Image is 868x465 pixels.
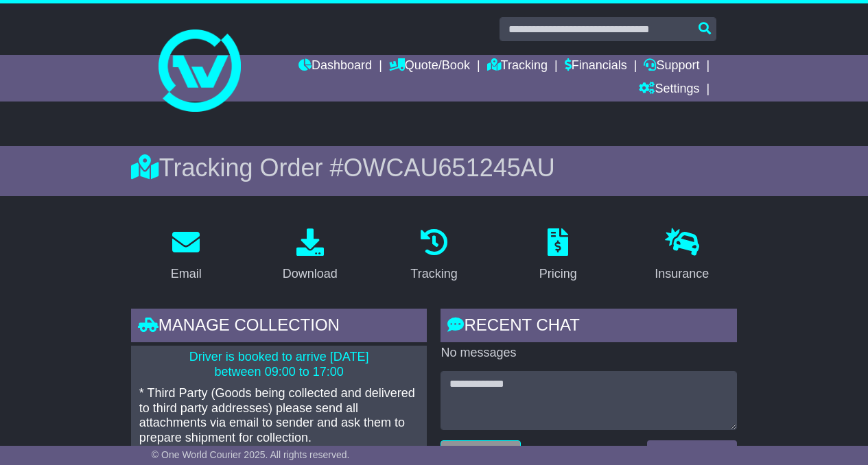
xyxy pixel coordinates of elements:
[171,265,202,283] div: Email
[487,55,548,78] a: Tracking
[410,265,457,283] div: Tracking
[539,265,577,283] div: Pricing
[274,224,347,288] a: Download
[389,55,470,78] a: Quote/Book
[139,386,419,445] p: * Third Party (Goods being collected and delivered to third party addresses) please send all atta...
[646,224,718,288] a: Insurance
[441,309,737,346] div: RECENT CHAT
[139,350,419,379] p: Driver is booked to arrive [DATE] between 09:00 to 17:00
[530,224,586,288] a: Pricing
[647,440,737,464] button: Send a Message
[644,55,699,78] a: Support
[298,55,372,78] a: Dashboard
[639,78,699,102] a: Settings
[441,346,737,361] p: No messages
[162,224,211,288] a: Email
[152,449,350,460] span: © One World Courier 2025. All rights reserved.
[401,224,466,288] a: Tracking
[655,265,709,283] div: Insurance
[131,309,427,346] div: Manage collection
[131,153,737,182] div: Tracking Order #
[344,154,555,182] span: OWCAU651245AU
[283,265,338,283] div: Download
[565,55,627,78] a: Financials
